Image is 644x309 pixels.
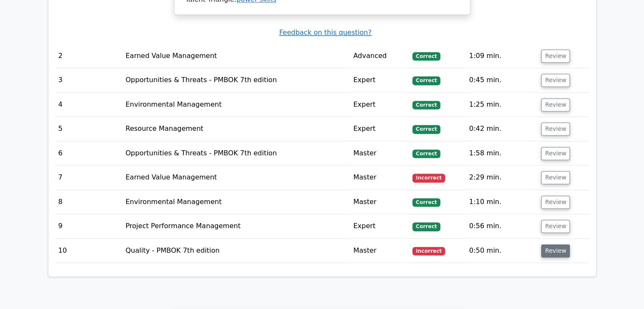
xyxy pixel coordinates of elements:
[466,141,538,166] td: 1:58 min.
[350,117,409,141] td: Expert
[55,214,122,238] td: 9
[350,141,409,166] td: Master
[122,239,350,263] td: Quality - PMBOK 7th edition
[412,174,445,182] span: Incorrect
[350,44,409,68] td: Advanced
[412,76,440,85] span: Correct
[466,166,538,190] td: 2:29 min.
[541,220,570,233] button: Review
[122,190,350,214] td: Environmental Management
[122,141,350,166] td: Opportunities & Threats - PMBOK 7th edition
[466,239,538,263] td: 0:50 min.
[55,190,122,214] td: 8
[412,198,440,207] span: Correct
[412,247,445,255] span: Incorrect
[541,244,570,257] button: Review
[466,68,538,92] td: 0:45 min.
[541,98,570,111] button: Review
[122,117,350,141] td: Resource Management
[55,239,122,263] td: 10
[350,214,409,238] td: Expert
[412,222,440,231] span: Correct
[541,122,570,135] button: Review
[122,93,350,117] td: Environmental Management
[466,214,538,238] td: 0:56 min.
[412,149,440,158] span: Correct
[55,44,122,68] td: 2
[122,166,350,190] td: Earned Value Management
[122,68,350,92] td: Opportunities & Threats - PMBOK 7th edition
[350,190,409,214] td: Master
[122,214,350,238] td: Project Performance Management
[122,44,350,68] td: Earned Value Management
[466,117,538,141] td: 0:42 min.
[55,117,122,141] td: 5
[55,141,122,166] td: 6
[350,68,409,92] td: Expert
[350,239,409,263] td: Master
[412,101,440,109] span: Correct
[412,52,440,61] span: Correct
[541,74,570,87] button: Review
[55,68,122,92] td: 3
[55,166,122,190] td: 7
[541,147,570,160] button: Review
[466,190,538,214] td: 1:10 min.
[279,28,371,36] a: Feedback on this question?
[541,196,570,209] button: Review
[541,171,570,184] button: Review
[350,93,409,117] td: Expert
[541,50,570,63] button: Review
[466,44,538,68] td: 1:09 min.
[412,125,440,133] span: Correct
[350,166,409,190] td: Master
[466,93,538,117] td: 1:25 min.
[55,93,122,117] td: 4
